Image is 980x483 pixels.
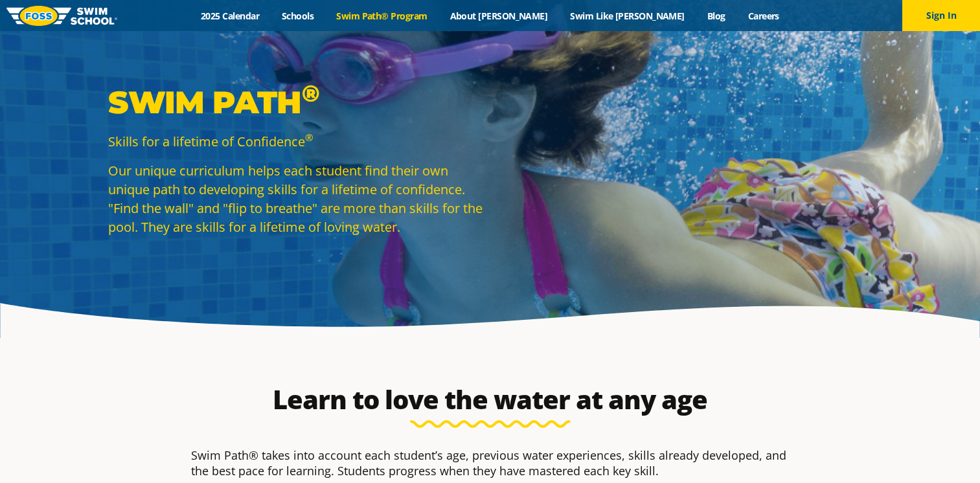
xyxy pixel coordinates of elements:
a: Schools [271,10,325,22]
a: 2025 Calendar [190,10,271,22]
a: Blog [696,10,736,22]
a: About [PERSON_NAME] [439,10,559,22]
h2: Learn to love the water at any age [185,384,796,415]
p: Skills for a lifetime of Confidence [108,132,484,151]
p: Swim Path® takes into account each student’s age, previous water experiences, skills already deve... [191,447,790,478]
a: Careers [736,10,790,22]
a: Swim Like [PERSON_NAME] [559,10,696,22]
sup: ® [302,79,319,107]
img: FOSS Swim School Logo [6,6,117,26]
a: Swim Path® Program [325,10,439,22]
p: Swim Path [108,83,484,122]
sup: ® [305,131,313,144]
p: Our unique curriculum helps each student find their own unique path to developing skills for a li... [108,161,484,236]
